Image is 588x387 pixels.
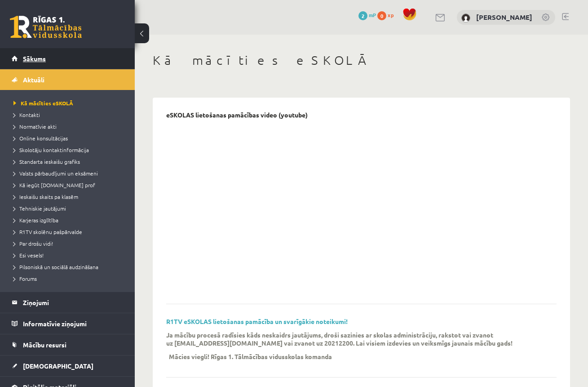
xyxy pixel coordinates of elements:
span: xp [388,11,393,18]
span: Ieskaišu skaits pa klasēm [13,193,78,200]
a: Pilsoniskā un sociālā audzināšana [13,263,126,271]
a: Ieskaišu skaits pa klasēm [13,193,126,201]
a: Karjeras izglītība [13,216,126,224]
span: Mācību resursi [23,341,66,349]
span: Sākums [23,54,46,63]
span: Kā mācīties eSKOLĀ [13,99,73,107]
span: Online konsultācijas [13,135,68,142]
a: R1TV eSKOLAS lietošanas pamācība un svarīgākie noteikumi! [166,317,348,325]
p: Mācies viegli! [169,352,209,360]
span: Esi vesels! [13,252,44,259]
a: Mācību resursi [12,334,124,355]
a: Rīgas 1. Tālmācības vidusskola [10,16,82,38]
a: Par drošu vidi! [13,239,126,247]
span: mP [369,11,376,18]
span: R1TV skolēnu pašpārvalde [13,228,82,235]
span: Valsts pārbaudījumi un eksāmeni [13,170,98,177]
span: Pilsoniskā un sociālā audzināšana [13,263,98,270]
a: Kontakti [13,111,126,119]
a: Tehniskie jautājumi [13,204,126,212]
span: Normatīvie akti [13,123,57,130]
a: Aktuāli [12,69,124,90]
p: eSKOLAS lietošanas pamācības video (youtube) [166,111,308,119]
span: Par drošu vidi! [13,240,53,247]
a: Sākums [12,48,124,69]
a: Standarta ieskaišu grafiks [13,157,126,166]
a: [PERSON_NAME] [476,13,532,22]
a: Esi vesels! [13,251,126,259]
a: 2 mP [358,11,376,18]
h1: Kā mācīties eSKOLĀ [153,53,570,68]
legend: Informatīvie ziņojumi [23,313,124,334]
span: 2 [358,11,367,20]
span: Kā iegūt [DOMAIN_NAME] prof [13,181,95,189]
a: Informatīvie ziņojumi [12,313,124,334]
a: Kā iegūt [DOMAIN_NAME] prof [13,181,126,189]
a: Normatīvie akti [13,122,126,130]
span: Tehniskie jautājumi [13,205,66,212]
span: Karjeras izglītība [13,216,58,224]
a: Skolotāju kontaktinformācija [13,146,126,154]
span: Aktuāli [23,76,44,84]
span: Kontakti [13,111,40,118]
a: Valsts pārbaudījumi un eksāmeni [13,169,126,177]
span: Forums [13,275,37,282]
a: Kā mācīties eSKOLĀ [13,99,126,107]
span: Standarta ieskaišu grafiks [13,158,80,165]
a: R1TV skolēnu pašpārvalde [13,228,126,236]
span: Skolotāju kontaktinformācija [13,146,89,153]
span: [DEMOGRAPHIC_DATA] [23,362,93,370]
a: Online konsultācijas [13,134,126,142]
a: Ziņojumi [12,292,124,313]
a: Forums [13,274,126,283]
img: Dina Zaprauska [461,13,470,22]
span: 0 [377,11,386,20]
p: Ja mācību procesā radīsies kāds neskaidrs jautājums, droši sazinies ar skolas administrāciju, rak... [166,331,543,347]
legend: Ziņojumi [23,292,124,313]
p: Rīgas 1. Tālmācības vidusskolas komanda [211,352,332,360]
a: [DEMOGRAPHIC_DATA] [12,355,124,376]
a: 0 xp [377,11,398,18]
